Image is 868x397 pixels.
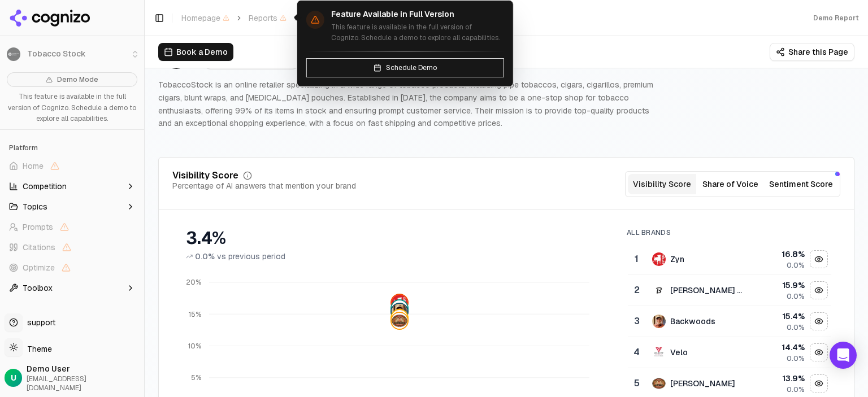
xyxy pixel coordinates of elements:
[172,180,356,191] div: Percentage of AI answers that mention your brand
[217,251,285,262] span: vs previous period
[158,43,233,61] button: Book a Demo
[331,10,504,20] h4: Feature Available in Full Version
[765,174,837,194] button: Sentiment Score
[23,344,52,354] span: Theme
[652,315,666,328] img: backwoods
[5,198,140,216] button: Topics
[753,311,804,322] div: 15.4 %
[181,12,229,24] span: Homepage
[628,306,831,337] tr: 3backwoodsBackwoods15.4%0.0%Hide backwoods data
[5,177,140,195] button: Competition
[7,91,137,125] p: This feature is available in the full version of Cognizo. Schedule a demo to explore all capabili...
[23,221,53,233] span: Prompts
[787,261,805,270] span: 0.0%
[670,347,688,358] div: Velo
[306,58,504,77] button: Schedule Demo
[5,279,140,297] button: Toolbox
[787,292,805,301] span: 0.0%
[810,250,828,268] button: Hide zyn data
[392,313,407,329] img: arturo fuente
[770,43,854,61] button: Share this Page
[191,373,201,382] tspan: 5%
[652,346,666,359] img: velo
[810,312,828,330] button: Hide backwoods data
[27,374,140,392] span: [EMAIL_ADDRESS][DOMAIN_NAME]
[628,174,696,194] button: Visibility Score
[392,300,407,316] img: swisher sweets
[5,139,140,157] div: Platform
[628,337,831,368] tr: 4veloVelo14.4%0.0%Hide velo data
[331,22,504,44] p: This feature is available in the full version of Cognizo. Schedule a demo to explore all capabili...
[670,285,744,296] div: [PERSON_NAME] Sweets
[830,342,857,369] div: Open Intercom Messenger
[392,295,407,311] img: zyn
[23,160,44,172] span: Home
[813,14,859,23] div: Demo Report
[787,385,805,394] span: 0.0%
[23,201,47,212] span: Topics
[11,372,16,383] span: U
[787,354,805,363] span: 0.0%
[632,283,641,297] div: 2
[195,251,215,262] span: 0.0%
[386,63,437,72] span: Schedule Demo
[27,363,140,374] span: Demo User
[632,315,641,328] div: 3
[189,310,201,319] tspan: 15%
[632,377,641,390] div: 5
[57,75,98,84] span: Demo Mode
[753,280,804,291] div: 15.9 %
[652,377,666,390] img: arturo fuente
[696,174,765,194] button: Share of Voice
[787,323,805,332] span: 0.0%
[632,252,641,266] div: 1
[392,304,407,320] img: backwoods
[158,78,665,130] p: TobaccoStock is an online retailer specializing in a wide range of tobacco products, including pi...
[627,228,831,237] div: All Brands
[753,373,804,384] div: 13.9 %
[652,283,666,297] img: swisher sweets
[23,262,55,273] span: Optimize
[23,242,55,253] span: Citations
[670,254,684,265] div: Zyn
[23,181,67,192] span: Competition
[249,12,287,24] span: Reports
[23,317,55,328] span: support
[810,281,828,299] button: Hide swisher sweets data
[23,282,53,294] span: Toolbox
[181,12,413,24] nav: breadcrumb
[628,244,831,275] tr: 1zynZyn16.8%0.0%Hide zyn data
[810,343,828,361] button: Hide velo data
[810,374,828,392] button: Hide arturo fuente data
[670,378,735,389] div: [PERSON_NAME]
[670,316,715,327] div: Backwoods
[186,228,604,248] div: 3.4%
[186,278,201,287] tspan: 20%
[188,342,201,351] tspan: 10%
[172,171,238,180] div: Visibility Score
[652,252,666,266] img: zyn
[628,275,831,306] tr: 2swisher sweets[PERSON_NAME] Sweets15.9%0.0%Hide swisher sweets data
[753,342,804,353] div: 14.4 %
[392,310,407,326] img: velo
[753,248,804,260] div: 16.8 %
[632,346,641,359] div: 4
